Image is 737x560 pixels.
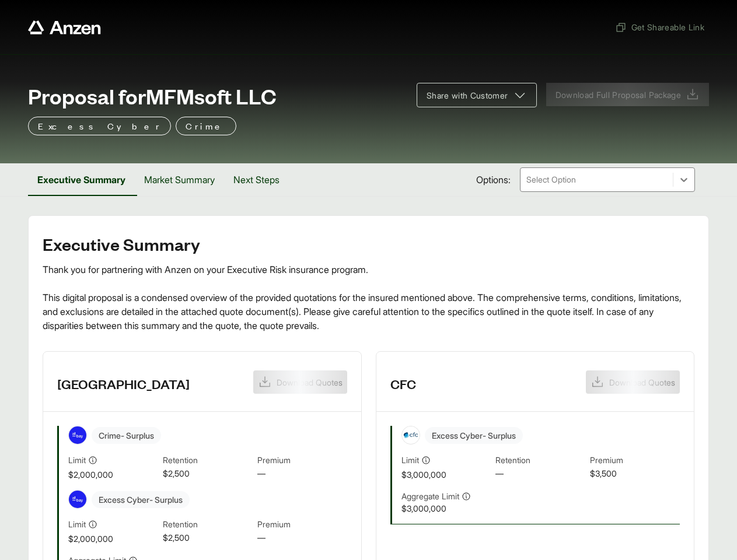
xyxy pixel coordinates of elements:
[57,375,190,393] h3: [GEOGRAPHIC_DATA]
[68,518,86,530] span: Limit
[390,375,416,393] h3: CFC
[402,426,420,444] img: CFC
[68,454,86,466] span: Limit
[92,427,161,444] span: Crime - Surplus
[401,502,491,514] span: $3,000,000
[425,427,523,444] span: Excess Cyber - Surplus
[224,163,289,196] button: Next Steps
[257,454,347,467] span: Premium
[92,491,190,508] span: Excess Cyber - Surplus
[135,163,224,196] button: Market Summary
[590,467,680,481] span: $3,500
[68,468,158,481] span: $2,000,000
[417,83,537,107] button: Share with Customer
[590,454,680,467] span: Premium
[476,173,511,187] span: Options:
[401,468,491,481] span: $3,000,000
[257,531,347,545] span: —
[43,262,694,332] div: Thank you for partnering with Anzen on your Executive Risk insurance program. This digital propos...
[163,454,253,467] span: Retention
[257,467,347,481] span: —
[163,518,253,531] span: Retention
[495,467,585,481] span: —
[68,533,158,545] span: $2,000,000
[186,119,226,133] p: Crime
[28,84,277,107] span: Proposal for MFMsoft LLC
[401,490,459,502] span: Aggregate Limit
[257,518,347,531] span: Premium
[427,89,508,101] span: Share with Customer
[610,16,709,38] button: Get Shareable Link
[495,454,585,467] span: Retention
[163,531,253,545] span: $2,500
[556,89,682,101] span: Download Full Proposal Package
[615,21,704,33] span: Get Shareable Link
[69,491,86,508] img: At-Bay
[38,119,161,133] p: Excess Cyber
[69,426,86,444] img: At-Bay
[163,467,253,481] span: $2,500
[28,20,101,34] a: Anzen website
[43,235,694,253] h2: Executive Summary
[401,454,419,466] span: Limit
[28,163,135,196] button: Executive Summary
